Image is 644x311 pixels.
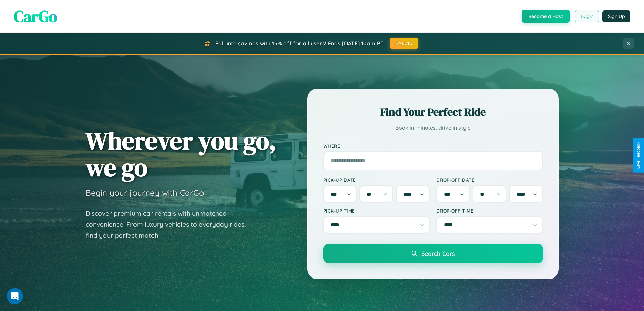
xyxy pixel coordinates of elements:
h1: Wherever you go, we go [86,127,276,181]
span: CarGo [14,5,57,27]
label: Drop-off Time [436,208,543,214]
button: Search Cars [323,244,543,263]
button: Sign Up [602,10,630,22]
label: Pick-up Time [323,208,430,214]
button: Become a Host [522,10,570,23]
span: Fall into savings with 15% off for all users! Ends [DATE] 10am PT. [215,40,385,47]
iframe: Intercom live chat [7,288,23,304]
p: Book in minutes, drive in style [323,123,543,133]
h2: Find Your Perfect Ride [323,105,543,119]
label: Pick-up Date [323,177,430,183]
span: Search Cars [421,250,455,257]
h3: Begin your journey with CarGo [86,187,204,198]
p: Discover premium car rentals with unmatched convenience. From luxury vehicles to everyday rides, ... [86,208,255,241]
label: Where [323,143,543,149]
label: Drop-off Date [436,177,543,183]
div: Give Feedback [636,142,641,169]
button: Login [575,10,599,22]
button: FALL15 [390,38,418,49]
